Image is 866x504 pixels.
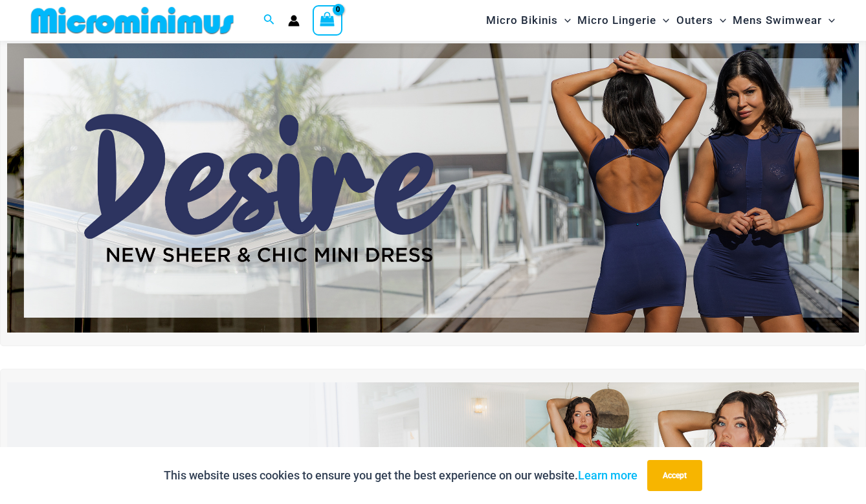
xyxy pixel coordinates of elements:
span: Menu Toggle [713,4,726,37]
a: Micro LingerieMenu ToggleMenu Toggle [574,4,672,37]
span: Micro Lingerie [577,4,656,37]
p: This website uses cookies to ensure you get the best experience on our website. [164,466,638,485]
button: Accept [647,460,702,491]
a: View Shopping Cart, empty [313,5,342,35]
img: Desire me Navy Dress [7,43,859,333]
a: Mens SwimwearMenu ToggleMenu Toggle [729,4,838,37]
nav: Site Navigation [481,2,840,39]
a: Account icon link [288,15,300,27]
span: Outers [676,4,713,37]
a: Search icon link [263,12,275,28]
span: Menu Toggle [558,4,571,37]
img: MM SHOP LOGO FLAT [26,6,239,35]
a: Micro BikinisMenu ToggleMenu Toggle [483,4,574,37]
a: OutersMenu ToggleMenu Toggle [673,4,729,37]
span: Menu Toggle [656,4,669,37]
span: Micro Bikinis [486,4,558,37]
span: Mens Swimwear [733,4,822,37]
span: Menu Toggle [822,4,835,37]
a: Learn more [578,468,638,482]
